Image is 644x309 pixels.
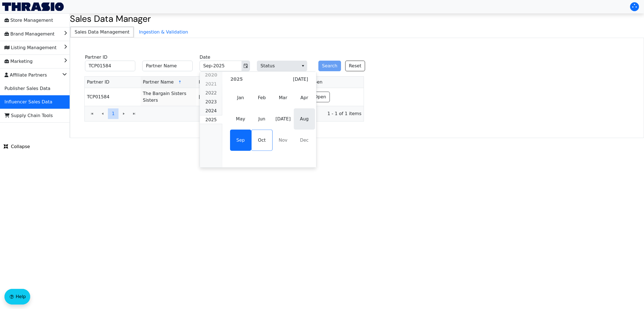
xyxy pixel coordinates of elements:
[230,77,315,87] th: 2025
[16,293,26,300] span: Help
[108,108,119,119] button: Page 1
[85,88,141,106] td: TCP01584
[230,130,251,151] span: Sep
[251,87,273,108] td: 2025 Feb
[205,72,217,78] span: 2020
[200,61,235,71] input: Sep-2025
[200,54,210,61] label: Date
[205,81,217,87] span: 2021
[4,289,30,305] button: Help floatingactionbutton
[273,87,294,108] td: 2025 Mar
[205,108,217,113] span: 2024
[294,108,315,130] span: Aug
[141,88,196,106] td: The Bargain Sisters Sisters
[87,79,109,85] span: Partner ID
[205,117,217,122] span: 2025
[70,27,134,38] span: Sales Data Management
[314,94,326,100] span: Open
[230,130,251,151] td: 2025 Sep
[273,108,294,130] span: [DATE]
[273,108,294,130] td: 2025 Jul
[85,54,107,61] label: Partner ID
[4,57,33,66] span: Marketing
[241,61,250,71] button: Toggle calendar
[112,110,115,117] span: 1
[205,99,217,104] span: 2023
[205,90,217,96] span: 2022
[199,79,227,85] span: Invoice Date
[289,74,312,85] button: [DATE]
[294,87,315,108] span: Apr
[85,106,364,121] div: Page 1 of 1
[230,87,251,108] td: 2025 Jan
[4,143,30,150] span: Collapse
[345,61,365,71] button: Reset
[311,92,330,102] button: Open
[4,71,47,80] span: Affiliate Partners
[143,79,174,85] span: Partner Name
[311,79,323,85] span: Open
[294,108,315,130] td: 2025 Aug
[251,130,273,151] td: 2025 Oct
[294,87,315,108] td: 2025 Apr
[251,130,273,151] span: Oct
[293,76,308,83] span: [DATE]
[196,88,252,106] td: [DATE]
[251,87,273,108] span: Feb
[2,3,64,11] img: Thrasio Logo
[4,111,53,120] span: Supply Chain Tools
[144,110,361,117] span: 1 - 1 of 1 items
[299,61,307,71] button: select
[257,61,307,71] span: Status
[4,30,55,39] span: Brand Management
[134,27,193,38] span: Ingestion & Validation
[70,13,644,24] h2: Sales Data Manager
[251,108,273,130] td: 2025 Jun
[4,16,53,25] span: Store Management
[4,43,56,52] span: Listing Management
[230,108,251,130] td: 2025 May
[4,84,50,93] span: Publisher Sales Data
[4,98,52,106] span: Influencer Sales Data
[273,87,294,108] span: Mar
[230,87,251,108] span: Jan
[251,108,273,130] span: Jun
[230,108,251,130] span: May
